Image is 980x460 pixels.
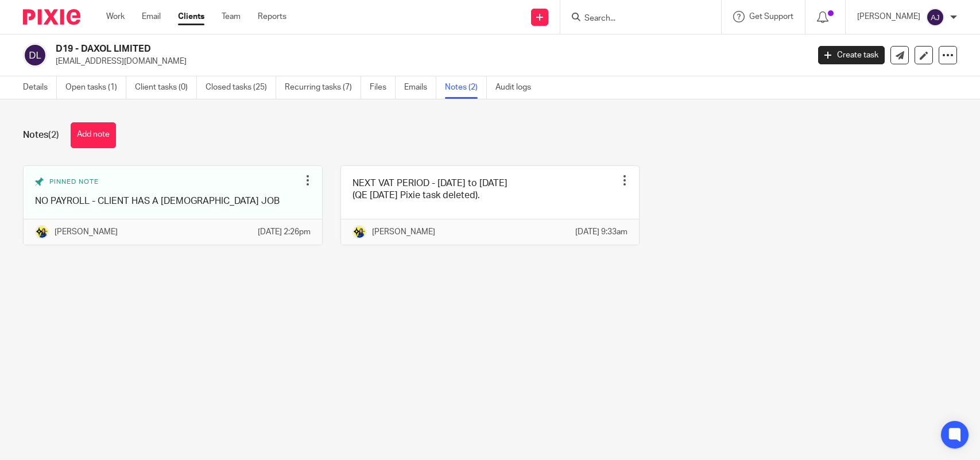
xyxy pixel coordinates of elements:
[583,14,687,24] input: Search
[926,8,944,26] img: svg%3E
[142,11,161,22] a: Email
[23,76,57,99] a: Details
[23,43,47,67] img: svg%3E
[575,226,627,238] p: [DATE] 9:33am
[23,9,80,25] img: Pixie
[106,11,125,22] a: Work
[55,226,118,238] p: [PERSON_NAME]
[178,11,204,22] a: Clients
[48,130,59,140] span: (2)
[749,13,793,21] span: Get Support
[857,11,920,22] p: [PERSON_NAME]
[445,76,487,99] a: Notes (2)
[353,225,366,239] img: Bobo-Starbridge%201.jpg
[495,76,540,99] a: Audit logs
[23,129,59,141] h1: Notes
[35,225,49,239] img: Bobo-Starbridge%201.jpg
[56,56,801,67] p: [EMAIL_ADDRESS][DOMAIN_NAME]
[404,76,436,99] a: Emails
[285,76,361,99] a: Recurring tasks (7)
[206,76,276,99] a: Closed tasks (25)
[35,177,299,187] div: Pinned note
[65,76,126,99] a: Open tasks (1)
[71,122,116,148] button: Add note
[370,76,396,99] a: Files
[258,226,311,238] p: [DATE] 2:26pm
[56,43,652,55] h2: D19 - DAXOL LIMITED
[258,11,286,22] a: Reports
[135,76,197,99] a: Client tasks (0)
[818,46,885,64] a: Create task
[222,11,241,22] a: Team
[372,226,435,238] p: [PERSON_NAME]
